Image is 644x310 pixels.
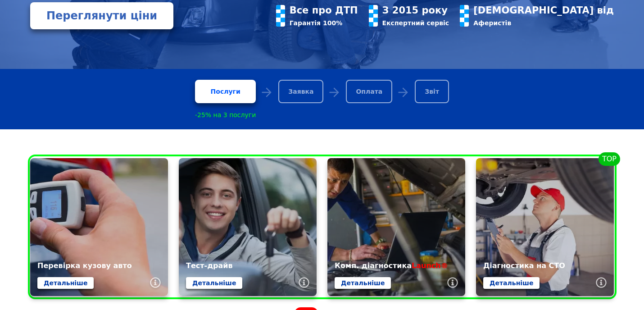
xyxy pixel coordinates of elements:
[346,80,392,103] div: Оплата
[186,277,242,289] a: Детальніше
[30,2,173,29] a: Переглянути ціни
[290,19,358,27] div: Гарантія 100%
[37,277,94,289] a: Детальніше
[412,261,448,270] span: Launch®
[195,111,256,119] div: -25% на 3 послуги
[186,261,309,270] div: Тест-драйв
[415,80,449,103] div: Звіт
[290,5,358,16] div: Все про ДТП
[473,5,614,16] div: [DEMOGRAPHIC_DATA] від
[195,80,256,103] a: Послуги
[382,19,449,27] div: Експертний сервіс
[483,261,607,270] div: Діагностика на СТО
[278,80,323,103] div: Заявка
[473,19,614,27] div: Аферистів
[335,277,391,289] a: Детальніше
[382,5,449,16] div: З 2015 року
[335,261,458,270] div: Комп. діагностика
[483,277,540,289] a: Детальніше
[37,261,161,270] div: Перевірка кузову авто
